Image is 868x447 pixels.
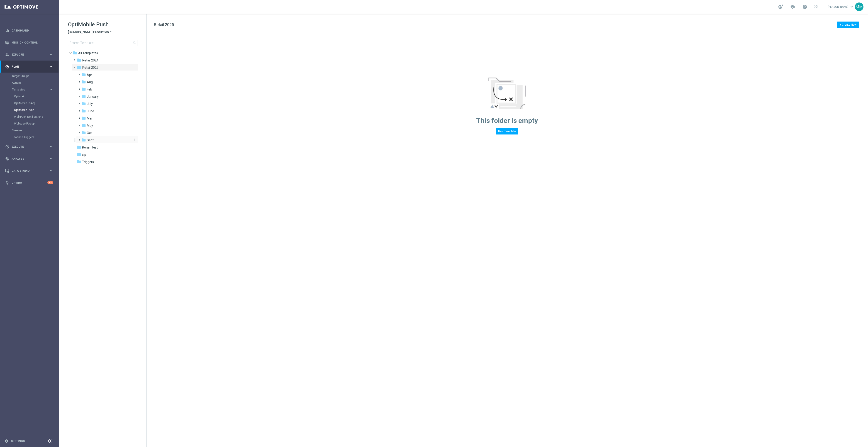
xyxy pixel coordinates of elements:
[488,78,526,109] img: emptyStateManageTemplates.jpg
[5,177,53,189] div: Optibot
[49,169,53,173] i: keyboard_arrow_right
[12,135,47,139] a: Realtime Triggers
[133,41,136,45] span: search
[47,181,53,184] div: +10
[5,65,49,69] div: Plan
[5,169,49,173] div: Data Studio
[77,65,81,70] i: folder
[82,153,86,157] span: slp
[14,93,59,100] div: Optimail
[5,157,49,161] div: Analyze
[5,53,9,57] i: person_search
[5,65,9,69] i: gps_fixed
[496,128,518,134] button: New Template
[81,72,86,77] i: folder
[14,122,47,125] a: Webpage Pop-up
[5,145,9,149] i: play_circle_outline
[87,102,93,106] span: July
[12,88,49,91] div: Templates
[81,101,86,106] i: folder
[5,41,54,44] button: Mission Control
[82,58,98,62] span: Retail 2024
[81,109,86,113] i: folder
[49,88,53,92] i: keyboard_arrow_right
[68,30,109,34] span: [DOMAIN_NAME] Production
[87,87,92,91] span: Feb
[14,113,59,120] div: Web Push Notifications
[49,52,53,57] i: keyboard_arrow_right
[81,123,86,128] i: folder
[5,169,54,173] button: Data Studio keyboard_arrow_right
[49,64,53,69] i: keyboard_arrow_right
[12,134,59,141] div: Realtime Triggers
[12,157,49,160] span: Analyze
[12,74,47,78] a: Target Groups
[14,120,59,127] div: Webpage Pop-up
[87,131,92,135] span: Oct
[14,107,59,113] div: OptiMobile Push
[87,109,94,113] span: June
[12,129,47,132] a: Streams
[14,101,47,105] a: OptiMobile In-App
[12,177,47,189] a: Optibot
[73,51,77,55] i: folder
[81,94,86,99] i: folder
[12,53,49,56] span: Explore
[68,21,137,28] h1: OptiMobile Push
[5,53,49,57] div: Explore
[81,87,86,91] i: folder
[82,66,98,70] span: Retail 2025
[82,160,94,164] span: Triggers
[81,130,86,135] i: folder
[82,145,98,149] span: Ronen test
[87,124,93,128] span: May
[14,108,47,112] a: OptiMobile Push
[11,440,25,442] a: Settings
[12,88,44,91] span: Templates
[12,24,53,37] a: Dashboard
[14,115,47,119] a: Web Push Notifications
[5,29,54,32] div: equalizer Dashboard
[5,439,9,443] i: settings
[855,2,863,11] div: MM
[77,58,81,62] i: folder
[837,22,859,28] button: + Create New
[81,80,86,84] i: folder
[68,30,112,34] button: [DOMAIN_NAME] Production arrow_drop_down
[87,80,93,84] span: Aug
[81,138,86,142] i: folder
[87,138,94,142] span: Sept
[5,37,53,49] div: Mission Control
[5,157,9,161] i: track_changes
[5,65,54,68] button: gps_fixed Plan keyboard_arrow_right
[14,95,47,98] a: Optimail
[5,157,54,161] button: track_changes Analyze keyboard_arrow_right
[12,37,53,49] a: Mission Control
[87,73,92,77] span: Apr
[5,24,53,37] div: Dashboard
[109,30,112,34] i: arrow_drop_down
[5,181,9,185] i: lightbulb
[132,138,136,142] button: more_vert
[12,169,49,172] span: Data Studio
[476,117,538,125] span: This folder is empty
[77,152,81,157] i: folder
[12,73,59,79] div: Target Groups
[12,81,47,85] a: Actions
[78,51,98,55] span: Templates
[87,95,99,99] span: January
[81,116,86,120] i: folder
[5,29,9,33] i: equalizer
[14,100,59,107] div: OptiMobile In-App
[5,145,54,149] button: play_circle_outline Execute keyboard_arrow_right
[5,53,54,56] button: person_search Explore keyboard_arrow_right
[827,3,855,10] a: [PERSON_NAME]keyboard_arrow_down
[12,79,59,86] div: Actions
[12,88,54,91] button: Templates keyboard_arrow_right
